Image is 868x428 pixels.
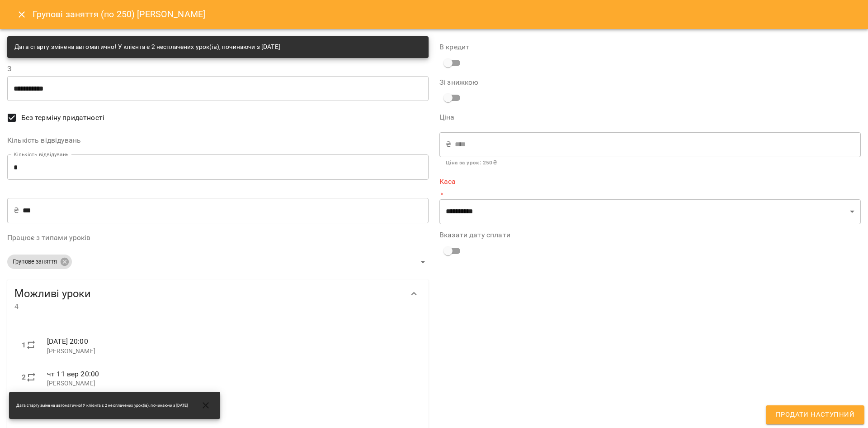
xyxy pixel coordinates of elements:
span: Групове заняття [7,258,62,266]
span: 4 [14,301,403,312]
label: В кредит [439,43,861,51]
p: [PERSON_NAME] [47,347,414,356]
span: чт 11 вер 20:00 [47,370,99,378]
span: Без терміну придатності [21,112,104,123]
span: Можливі уроки [14,287,403,301]
p: [PERSON_NAME] [47,379,414,388]
button: Close [11,4,33,25]
label: Кількість відвідувань [7,137,429,144]
span: Дата старту змінена автоматично! У клієнта є 2 несплачених урок(ів), починаючи з [DATE] [16,403,188,409]
div: Групове заняття [7,255,72,269]
label: 2 [22,372,26,383]
label: З [7,65,429,72]
label: Працює з типами уроків [7,234,429,241]
label: Каса [439,178,861,185]
label: Ціна [439,114,861,121]
span: Продати наступний [776,409,854,421]
button: Продати наступний [766,405,864,424]
label: Зі знижкою [439,79,580,86]
h6: Групові заняття (по 250) [PERSON_NAME] [33,7,206,21]
p: [PERSON_NAME] [47,411,414,420]
button: Show more [403,283,425,305]
div: Дата старту змінена автоматично! У клієнта є 2 несплачених урок(ів), починаючи з [DATE] [14,39,280,55]
label: 1 [22,340,26,351]
label: Вказати дату сплати [439,231,861,239]
span: [DATE] 20:00 [47,337,88,346]
p: ₴ [446,139,451,150]
p: ₴ [14,205,19,216]
b: Ціна за урок : 250 ₴ [446,159,497,166]
div: Групове заняття [7,252,429,272]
